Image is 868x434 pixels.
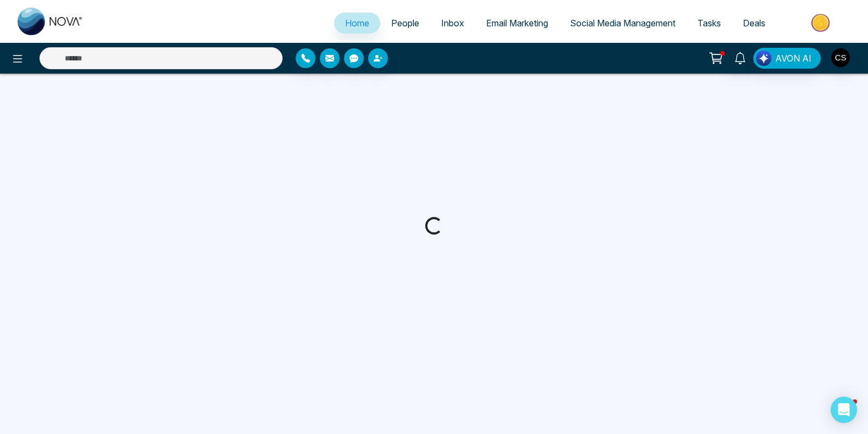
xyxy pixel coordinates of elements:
[697,18,721,29] span: Tasks
[756,51,771,66] img: Lead Flow
[732,13,776,34] a: Deals
[775,52,811,65] span: AVON AI
[441,18,464,29] span: Inbox
[18,8,83,35] img: Nova CRM Logo
[831,397,857,423] div: Open Intercom Messenger
[570,18,675,29] span: Social Media Management
[391,18,419,29] span: People
[486,18,548,29] span: Email Marketing
[559,13,686,34] a: Social Media Management
[334,13,380,34] a: Home
[686,13,732,34] a: Tasks
[743,18,765,29] span: Deals
[345,18,369,29] span: Home
[475,13,559,34] a: Email Marketing
[782,10,861,35] img: Market-place.gif
[430,13,475,34] a: Inbox
[753,48,821,69] button: AVON AI
[380,13,430,34] a: People
[831,48,850,67] img: User Avatar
